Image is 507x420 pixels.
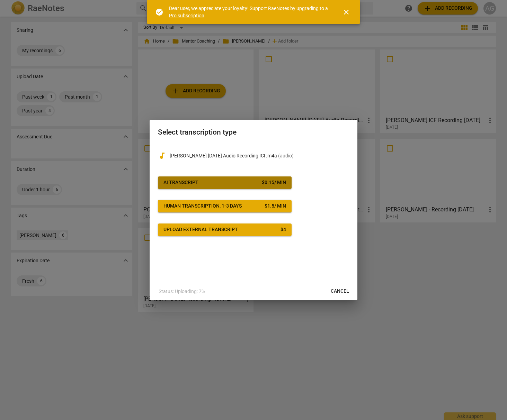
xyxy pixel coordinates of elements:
span: check_circle [155,8,163,16]
div: Human transcription, 1-3 days [163,203,242,210]
h2: Select transcription type [158,128,349,137]
div: $ 4 [281,226,286,233]
div: Upload external transcript [163,226,238,233]
button: Cancel [325,285,355,298]
div: $ 1.5 / min [265,203,286,210]
p: Status: Uploading: 7% [159,288,205,295]
span: audiotrack [158,152,166,160]
button: Close [338,4,355,20]
p: Karen Altizer September 8 Audio Recording ICF.m4a(audio) [170,152,349,159]
div: $ 0.15 / min [262,179,286,186]
button: AI Transcript$0.15/ min [158,176,292,189]
button: Upload external transcript$4 [158,223,292,236]
span: ( audio ) [278,153,294,158]
div: AI Transcript [163,179,198,186]
span: close [342,8,350,16]
button: Human transcription, 1-3 days$1.5/ min [158,200,292,212]
a: Pro subscription [169,13,204,18]
div: Dear user, we appreciate your loyalty! Support RaeNotes by upgrading to a [169,5,330,19]
span: Cancel [331,288,349,295]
